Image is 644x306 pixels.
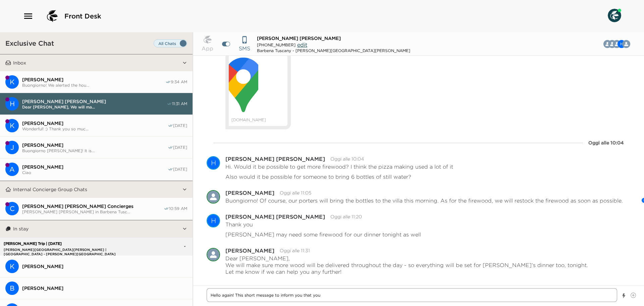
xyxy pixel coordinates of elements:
[207,214,220,227] div: Hays Holladay
[2,242,147,246] p: [PERSON_NAME] Trip | [DATE]
[280,190,311,196] time: 2025-10-03T09:05:05.763Z
[207,190,220,204] div: Davide Poli
[22,209,164,214] span: [PERSON_NAME] [PERSON_NAME] in Barbena Tusc...
[22,285,187,291] span: [PERSON_NAME]
[22,104,167,110] span: Dear [PERSON_NAME], We will ma...
[22,148,168,153] span: Buongiorno [PERSON_NAME]! It is...
[202,44,213,52] p: App
[5,119,19,132] div: Kelley Anderson
[5,163,19,176] div: A
[622,40,630,48] div: Casali di Casole Concierge Team
[11,181,182,198] button: Internal Concierge Group Chats
[5,260,19,273] div: K
[330,214,362,220] time: 2025-10-03T09:20:24.803Z
[604,37,636,51] button: CHBDA
[231,117,266,123] a: Allegato
[207,214,219,227] div: H
[154,39,187,47] label: Set all destinations
[5,163,19,176] div: Andrew Bosomworth
[225,255,588,275] p: Dear [PERSON_NAME], We will make sure more wood will be delivered throughout the day - so everyth...
[64,11,101,21] span: Front Desk
[5,202,19,215] div: C
[5,75,19,89] div: K
[44,8,60,24] img: logo
[225,163,453,170] p: Hi. Would it be possible to get more firewood? I think the pizza making used a lot of it
[622,290,626,302] button: Show templates
[5,281,19,295] div: B
[5,141,19,154] div: Joshua Weingast
[239,44,250,52] p: SMS
[22,203,164,209] span: [PERSON_NAME] [PERSON_NAME] Concierges
[5,119,19,132] div: K
[207,156,219,170] div: H
[13,186,87,192] p: Internal Concierge Group Chats
[173,123,187,128] span: [DATE]
[225,197,623,204] p: Buongiorno! Of course, our porters will bring the bottles to the villa this morning. As for the f...
[13,226,29,232] p: In stay
[5,75,19,89] div: Kip Wadsworth
[280,248,310,254] time: 2025-10-03T09:31:56.311Z
[225,156,325,162] div: [PERSON_NAME] [PERSON_NAME]
[257,42,296,47] span: [PHONE_NUMBER]
[225,248,274,253] div: [PERSON_NAME]
[5,141,19,154] div: J
[172,101,187,106] span: 11:31 AM
[22,120,168,126] span: [PERSON_NAME]
[207,190,220,204] img: D
[13,60,26,66] p: Inbox
[2,248,147,252] p: [PERSON_NAME][GEOGRAPHIC_DATA][PERSON_NAME] | [GEOGRAPHIC_DATA] - [PERSON_NAME][GEOGRAPHIC_DATA][...
[11,220,182,237] button: In stay
[22,83,165,88] span: Buongiorno! We alerted the hou...
[22,142,168,148] span: [PERSON_NAME]
[173,145,187,150] span: [DATE]
[207,288,617,302] textarea: Write a message
[207,248,220,261] div: Barbara Casini
[5,260,19,273] div: Kevin Schmeits
[5,202,19,215] div: Casali di Casole
[171,79,187,85] span: 9:34 AM
[207,248,220,261] img: B
[257,35,341,41] span: [PERSON_NAME] [PERSON_NAME]
[330,156,364,162] time: 2025-10-03T08:04:03.795Z
[173,167,187,172] span: [DATE]
[22,164,168,170] span: [PERSON_NAME]
[5,97,19,111] div: Hays Holladay
[5,39,54,47] h3: Exclusive Chat
[225,190,274,195] div: [PERSON_NAME]
[5,97,19,111] div: H
[297,41,307,48] span: edit
[22,126,168,131] span: Wonderful! :) Thank you so muc...
[22,263,187,269] span: [PERSON_NAME]
[22,77,165,83] span: [PERSON_NAME]
[225,231,421,238] p: [PERSON_NAME] may need some firewood for our dinner tonight as well
[169,206,187,211] span: 10:59 AM
[622,40,630,48] img: C
[5,281,19,295] div: Becky Schmeits
[22,170,168,175] span: Ciao
[608,9,621,22] img: User
[225,214,325,219] div: [PERSON_NAME] [PERSON_NAME]
[11,54,182,71] button: Inbox
[225,221,253,228] p: Thank you
[257,48,410,53] div: Barbena Tuscany - [PERSON_NAME][GEOGRAPHIC_DATA][PERSON_NAME]
[588,139,624,146] div: Oggi alle 10:04
[22,98,167,104] span: [PERSON_NAME] [PERSON_NAME]
[225,173,411,180] p: Also would it be possible for someone to bring 6 bottles of still water?
[207,156,220,170] div: Hays Holladay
